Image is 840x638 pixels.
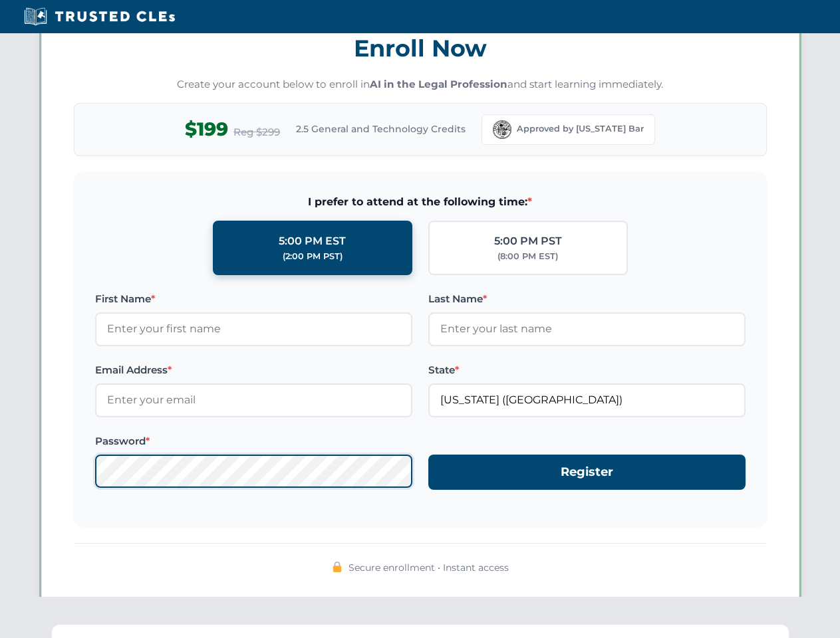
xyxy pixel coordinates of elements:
[185,114,228,144] span: $199
[233,124,280,140] span: Reg $299
[95,291,412,307] label: First Name
[283,250,343,263] div: (2:00 PM PST)
[494,233,562,250] div: 5:00 PM PST
[428,383,746,417] input: Florida (FL)
[95,433,412,449] label: Password
[74,27,767,69] h3: Enroll Now
[95,383,412,417] input: Enter your email
[20,7,179,27] img: Trusted CLEs
[296,122,466,136] span: 2.5 General and Technology Credits
[95,193,746,211] span: I prefer to attend at the following time:
[74,77,767,92] p: Create your account below to enroll in and start learning immediately.
[428,455,746,490] button: Register
[493,120,511,139] img: Florida Bar
[517,122,644,136] span: Approved by [US_STATE] Bar
[349,560,509,575] span: Secure enrollment • Instant access
[497,250,558,263] div: (8:00 PM EST)
[95,312,412,346] input: Enter your first name
[332,562,343,572] img: 🔒
[279,233,346,250] div: 5:00 PM EST
[428,291,746,307] label: Last Name
[370,78,507,90] strong: AI in the Legal Profession
[428,362,746,378] label: State
[95,362,412,378] label: Email Address
[428,312,746,346] input: Enter your last name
